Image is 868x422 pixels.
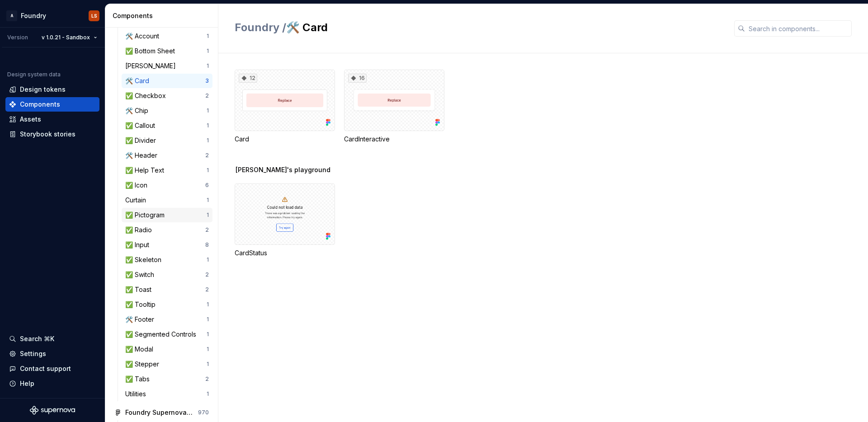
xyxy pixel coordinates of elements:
[207,167,209,174] div: 1
[207,47,209,55] div: 1
[235,70,335,144] div: 12Card
[745,20,852,37] input: Search in components...
[122,103,212,118] a: 🛠️ Chip1
[125,408,193,417] div: Foundry Supernova Assets
[21,11,46,20] div: Foundry
[125,151,161,160] div: 🛠️ Header
[125,285,155,294] div: ✅ Toast
[205,92,209,99] div: 2
[20,100,60,109] div: Components
[122,357,212,371] a: ✅ Stepper1
[122,208,212,222] a: ✅ Pictogram1
[207,33,209,40] div: 1
[125,196,150,205] div: Curtain
[122,178,212,192] a: ✅ Icon6
[344,70,444,144] div: 16CardInteractive
[125,315,158,324] div: 🛠️ Footer
[122,133,212,148] a: ✅ Divider1
[5,332,99,346] button: Search ⌘K
[113,11,214,20] div: Components
[207,197,209,204] div: 1
[125,91,170,100] div: ✅ Checkbox
[122,327,212,342] a: ✅ Segmented Controls1
[122,372,212,386] a: ✅ Tabs2
[235,183,335,258] div: CardStatus
[125,270,158,279] div: ✅ Switch
[207,122,209,129] div: 1
[125,240,153,249] div: ✅ Input
[125,330,200,339] div: ✅ Segmented Controls
[20,334,54,343] div: Search ⌘K
[205,226,209,234] div: 2
[207,390,209,398] div: 1
[207,316,209,323] div: 1
[125,375,153,384] div: ✅ Tabs
[122,223,212,237] a: ✅ Radio2
[205,241,209,249] div: 8
[125,181,151,190] div: ✅ Icon
[7,71,61,78] div: Design system data
[125,166,168,175] div: ✅ Help Text
[125,32,163,41] div: 🛠️ Account
[122,238,212,252] a: ✅ Input8
[5,361,99,376] button: Contact support
[20,130,75,139] div: Storybook stories
[239,74,257,83] div: 12
[125,360,163,369] div: ✅ Stepper
[125,211,168,220] div: ✅ Pictogram
[20,115,41,124] div: Assets
[125,225,156,234] div: ✅ Radio
[207,256,209,263] div: 1
[122,59,212,73] a: [PERSON_NAME]1
[207,301,209,308] div: 1
[7,34,28,41] div: Version
[5,112,99,127] a: Assets
[6,10,17,21] div: A
[5,376,99,391] button: Help
[125,300,159,309] div: ✅ Tooltip
[205,182,209,189] div: 6
[207,107,209,114] div: 1
[125,121,159,130] div: ✅ Callout
[348,74,367,83] div: 16
[122,89,212,103] a: ✅ Checkbox2
[125,136,160,145] div: ✅ Divider
[235,249,335,258] div: CardStatus
[122,148,212,163] a: 🛠️ Header2
[207,137,209,144] div: 1
[235,20,723,35] h2: 🛠️ Card
[125,47,179,56] div: ✅ Bottom Sheet
[122,297,212,312] a: ✅ Tooltip1
[122,387,212,401] a: Utilities1
[207,346,209,353] div: 1
[38,31,101,44] button: v 1.0.21 - Sandbox
[122,253,212,267] a: ✅ Skeleton1
[5,347,99,361] a: Settings
[122,44,212,58] a: ✅ Bottom Sheet1
[235,135,335,144] div: Card
[207,331,209,338] div: 1
[122,74,212,88] a: 🛠️ Card3
[125,106,152,115] div: 🛠️ Chip
[236,165,330,174] span: [PERSON_NAME]'s playground
[205,77,209,84] div: 3
[91,12,97,19] div: LS
[20,349,46,358] div: Settings
[205,271,209,278] div: 2
[207,62,209,70] div: 1
[42,34,90,41] span: v 1.0.21 - Sandbox
[122,118,212,133] a: ✅ Callout1
[125,61,179,70] div: [PERSON_NAME]
[207,211,209,219] div: 1
[2,6,103,25] button: AFoundryLS
[122,163,212,178] a: ✅ Help Text1
[125,76,153,85] div: 🛠️ Card
[30,406,75,415] svg: Supernova Logo
[5,97,99,112] a: Components
[122,312,212,327] a: 🛠️ Footer1
[344,135,444,144] div: CardInteractive
[205,375,209,383] div: 2
[122,342,212,356] a: ✅ Modal1
[198,409,209,416] div: 970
